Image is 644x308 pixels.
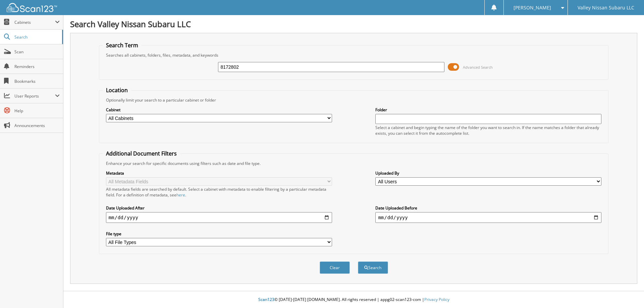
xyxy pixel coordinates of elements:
label: Date Uploaded After [106,205,332,211]
div: All metadata fields are searched by default. Select a cabinet with metadata to enable filtering b... [106,186,332,198]
span: Advanced Search [463,65,493,70]
span: Scan [14,49,60,55]
label: Cabinet [106,107,332,113]
button: Search [358,261,388,274]
legend: Location [103,86,131,94]
span: Bookmarks [14,78,60,84]
label: File type [106,231,332,237]
a: Privacy Policy [424,297,449,302]
input: end [375,212,601,223]
span: User Reports [14,93,55,99]
span: [PERSON_NAME] [514,6,551,10]
h1: Search Valley Nissan Subaru LLC [70,18,637,29]
span: Search [14,34,59,40]
div: © [DATE]-[DATE] [DOMAIN_NAME]. All rights reserved | appg02-scan123-com | [63,292,644,308]
label: Folder [375,107,601,113]
img: scan123-logo-white.svg [7,3,57,12]
span: Announcements [14,123,60,128]
div: Enhance your search for specific documents using filters such as date and file type. [103,161,605,166]
div: Optionally limit your search to a particular cabinet or folder [103,97,605,103]
div: Select a cabinet and begin typing the name of the folder you want to search in. If the name match... [375,125,601,136]
div: Searches all cabinets, folders, files, metadata, and keywords [103,52,605,58]
button: Clear [320,261,350,274]
input: start [106,212,332,223]
span: Help [14,108,60,114]
span: Reminders [14,64,60,69]
span: Scan123 [258,297,274,302]
legend: Additional Document Filters [103,150,180,157]
span: Valley Nissan Subaru LLC [578,6,634,10]
label: Metadata [106,170,332,176]
iframe: Chat Widget [610,276,644,308]
span: Cabinets [14,19,55,25]
a: here [176,192,185,198]
label: Uploaded By [375,170,601,176]
label: Date Uploaded Before [375,205,601,211]
legend: Search Term [103,42,142,49]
